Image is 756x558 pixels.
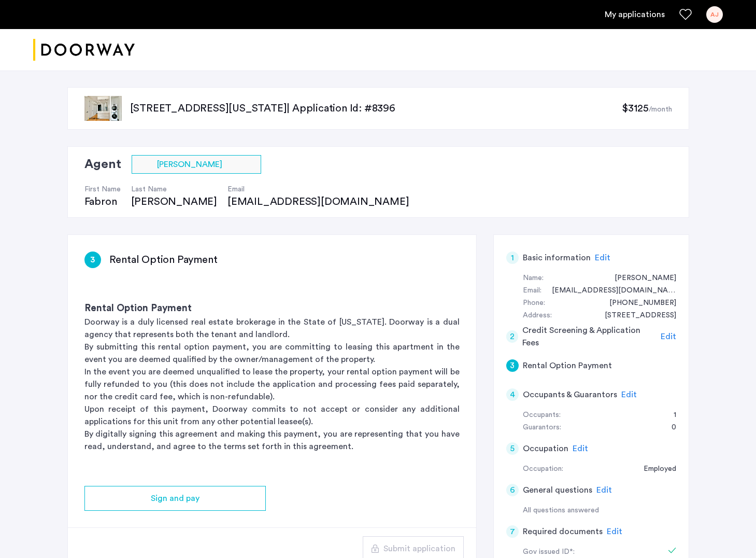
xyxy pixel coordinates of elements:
[523,388,617,401] h5: Occupants & Guarantors
[594,310,676,322] div: 286 Hempstead Road
[84,316,460,341] p: Doorway is a duly licensed real estate brokerage in the State of [US_STATE]. Doorway is a dual ag...
[679,8,692,21] a: Favorites
[383,542,455,555] span: Submit application
[523,310,552,322] div: Address:
[663,409,676,422] div: 1
[84,96,122,121] img: apartment
[523,297,545,310] div: Phone:
[706,6,723,23] div: AJ
[596,486,612,494] span: Edit
[599,297,676,310] div: +18452138241
[84,194,121,209] div: Fabron
[523,463,563,476] div: Occupation:
[621,390,637,399] span: Edit
[541,285,676,297] div: alanajohnson714@icloud.com
[84,184,121,194] h4: First Name
[506,442,519,455] div: 5
[506,359,519,372] div: 3
[605,8,665,21] a: My application
[506,484,519,496] div: 6
[84,301,460,316] h3: Rental Option Payment
[523,272,544,285] div: Name:
[131,194,217,209] div: [PERSON_NAME]
[523,285,541,297] div: Email:
[227,194,419,209] div: [EMAIL_ADDRESS][DOMAIN_NAME]
[130,101,622,116] p: [STREET_ADDRESS][US_STATE] | Application Id: #8396
[151,492,199,505] span: Sign and pay
[607,527,622,536] span: Edit
[595,254,610,262] span: Edit
[649,106,672,113] sub: /month
[604,272,676,285] div: Alana Johnson
[131,184,217,194] h4: Last Name
[84,366,460,403] p: In the event you are deemed unqualified to lease the property, your rental option payment will be...
[84,486,266,511] button: button
[661,332,676,341] span: Edit
[523,359,612,372] h5: Rental Option Payment
[661,422,676,434] div: 0
[633,463,676,476] div: Employed
[506,388,519,401] div: 4
[109,253,218,267] h3: Rental Option Payment
[227,184,419,194] h4: Email
[84,428,460,453] p: By digitally signing this agreement and making this payment, you are representing that you have r...
[522,324,657,349] h5: Credit Screening & Application Fees
[84,341,460,366] p: By submitting this rental option payment, you are committing to leasing this apartment in the eve...
[523,442,568,455] h5: Occupation
[84,155,121,174] h2: Agent
[523,505,676,517] div: All questions answered
[523,409,561,422] div: Occupants:
[523,422,561,434] div: Guarantors:
[33,31,135,69] img: logo
[573,444,588,453] span: Edit
[506,252,519,264] div: 1
[523,252,591,264] h5: Basic information
[523,484,592,496] h5: General questions
[84,252,101,268] div: 3
[523,525,603,538] h5: Required documents
[506,330,519,343] div: 2
[622,103,648,114] span: $3125
[506,525,519,538] div: 7
[84,403,460,428] p: Upon receipt of this payment, Doorway commits to not accept or consider any additional applicatio...
[33,31,135,69] a: Cazamio logo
